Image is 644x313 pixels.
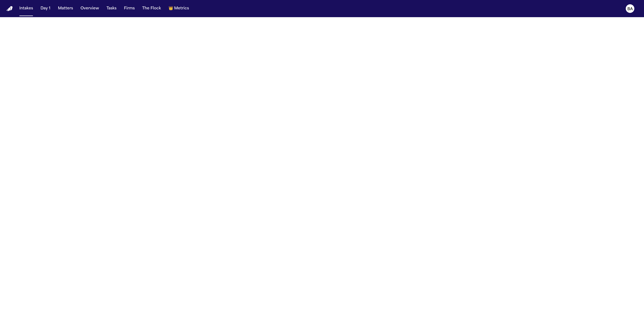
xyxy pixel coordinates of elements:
button: The Flock [140,4,163,13]
button: Intakes [17,4,35,13]
img: Finch Logo [6,6,13,11]
a: Home [6,6,13,11]
button: crownMetrics [166,4,191,13]
button: Firms [122,4,137,13]
button: Overview [78,4,101,13]
button: Tasks [104,4,119,13]
button: Matters [56,4,75,13]
button: Day 1 [38,4,53,13]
